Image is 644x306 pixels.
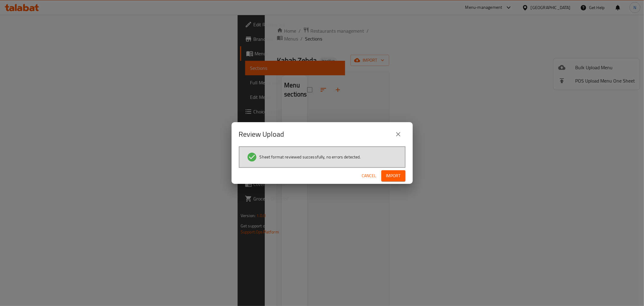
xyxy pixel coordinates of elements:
[260,154,361,160] span: Sheet format reviewed successfully, no errors detected.
[362,172,376,180] span: Cancel
[239,129,284,139] h2: Review Upload
[381,170,405,181] button: Import
[360,170,379,181] button: Cancel
[386,172,401,180] span: Import
[391,127,405,142] button: close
